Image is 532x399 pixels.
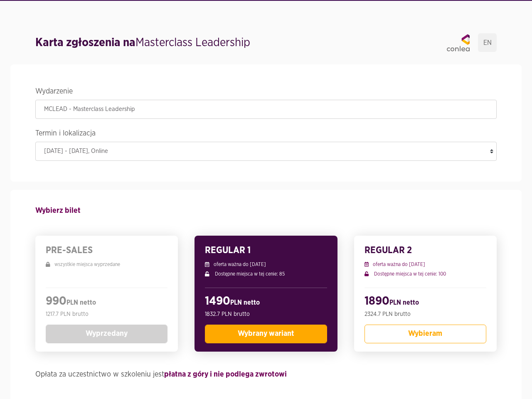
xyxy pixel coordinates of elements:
span: Wybieram [408,330,442,337]
span: PLN netto [66,299,96,306]
a: EN [478,33,497,52]
span: PLN netto [389,299,419,306]
button: Wybrany wariant [205,325,327,343]
input: MCLEAD - Masterclass Leadership [35,100,497,119]
strong: Karta zgłoszenia na [35,37,135,49]
h1: Masterclass Leadership [35,34,250,51]
h3: REGULAR 2 [365,244,486,256]
p: oferta ważna do [DATE] [205,261,327,268]
h2: 1490 [205,294,327,310]
h4: Opłata za uczestnictwo w szkoleniu jest [35,368,497,381]
span: PLN netto [230,299,260,306]
h3: REGULAR 1 [205,244,327,256]
p: Dostępne miejsca w tej cenie: 85 [205,270,327,278]
p: wszystkie miejsca wyprzedane [46,261,167,268]
p: 2324.7 PLN brutto [365,310,486,318]
h3: PRE-SALES [46,244,167,256]
p: oferta ważna do [DATE] [365,261,486,268]
strong: płatna z góry i nie podlega zwrotowi [164,371,287,378]
h2: 1890 [365,294,486,310]
p: Dostępne miejsca w tej cenie: 100 [365,270,486,278]
button: Wyprzedany [46,325,167,343]
p: 1832.7 PLN brutto [205,310,327,318]
h2: 990 [46,294,167,310]
h4: Wybierz bilet [35,202,497,219]
legend: Wydarzenie [35,85,497,100]
legend: Termin i lokalizacja [35,127,497,142]
p: 1217.7 PLN brutto [46,310,167,318]
span: Wybrany wariant [238,330,294,337]
button: Wybieram [365,325,486,343]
